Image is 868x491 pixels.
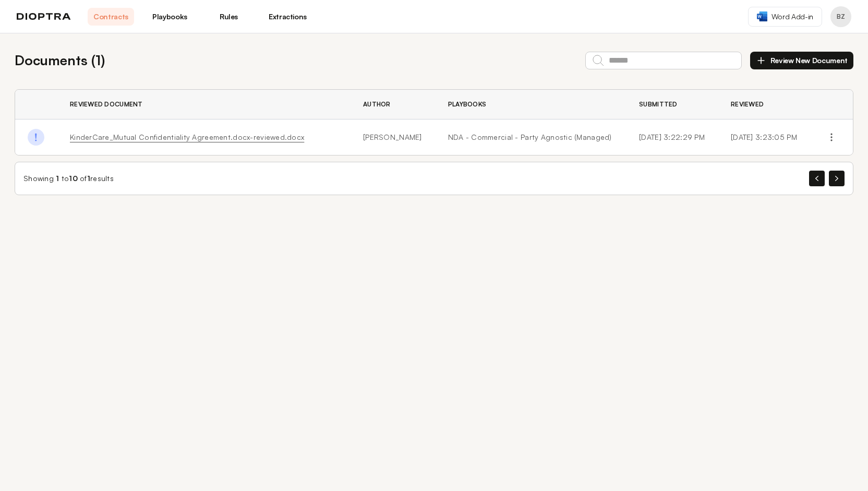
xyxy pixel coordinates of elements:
th: Playbooks [436,90,627,119]
img: word [757,11,767,21]
button: Next [829,171,845,186]
th: Submitted [626,90,718,119]
a: Contracts [88,8,134,26]
button: Previous [809,171,825,186]
div: Showing to of results [23,173,114,184]
img: logo [17,13,71,20]
a: Extractions [264,8,311,26]
th: Author [351,90,436,119]
td: [DATE] 3:22:29 PM [626,119,718,155]
img: Done [28,129,44,146]
th: Reviewed [718,90,811,119]
span: 10 [69,174,78,183]
a: Playbooks [147,8,193,26]
th: Reviewed Document [57,90,351,119]
a: KinderCare_Mutual Confidentiality Agreement.docx-reviewed.docx [70,133,304,141]
button: Profile menu [830,6,851,27]
span: 1 [56,174,59,183]
td: [PERSON_NAME] [351,119,436,155]
button: Review New Document [750,52,853,69]
a: Rules [206,8,252,26]
td: [DATE] 3:23:05 PM [718,119,811,155]
a: NDA - Commercial - Party Agnostic (Managed) [448,132,614,142]
a: Word Add-in [748,7,822,27]
h2: Documents ( 1 ) [15,50,105,70]
span: Word Add-in [771,11,813,22]
span: 1 [87,174,90,183]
